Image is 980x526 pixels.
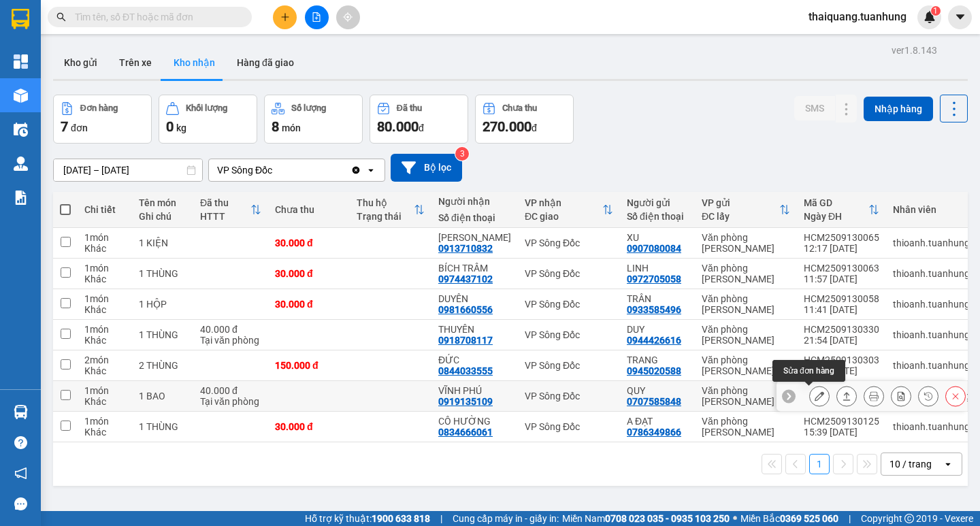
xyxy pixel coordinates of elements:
button: Số lượng8món [264,95,363,144]
div: TRÂN [627,293,688,304]
div: 0981660556 [438,304,493,315]
div: Số điện thoại [627,211,688,222]
div: 0786349866 [627,427,681,438]
div: 0974437102 [438,274,493,284]
div: Tại văn phòng [200,396,261,407]
div: VP gửi [702,197,779,208]
div: VP Sông Đốc [525,237,613,248]
div: HCM2509130303 [804,355,879,365]
div: Nhân viên [893,204,970,215]
div: Người nhận [438,196,511,207]
div: XU [627,232,688,243]
div: 1 món [84,324,125,335]
input: Select a date range. [54,159,202,181]
th: Toggle SortBy [193,192,268,228]
div: VP Sông Đốc [525,360,613,371]
button: SMS [794,96,835,120]
div: Khác [84,335,125,346]
button: caret-down [948,5,972,29]
button: aim [336,5,360,29]
div: 0972705058 [627,274,681,284]
div: VP Sông Đốc [525,421,613,432]
div: HCM2509130125 [804,416,879,427]
div: HTTT [200,211,250,222]
div: Sửa đơn hàng [809,386,830,406]
div: TRANG [627,355,688,365]
div: Khác [84,304,125,315]
div: A ĐẠT [627,416,688,427]
div: 1 món [84,385,125,396]
div: Mã GD [804,197,868,208]
div: 0933585496 [627,304,681,315]
div: Sửa đơn hàng [772,360,845,382]
img: icon-new-feature [924,11,936,23]
input: Tìm tên, số ĐT hoặc mã đơn [75,10,235,24]
div: VP Sông Đốc [525,268,613,279]
span: file-add [312,12,321,22]
div: Chưa thu [502,103,537,113]
th: Toggle SortBy [518,192,620,228]
div: Thu hộ [357,197,414,208]
button: Hàng đã giao [226,46,305,79]
div: 1 THÙNG [139,329,186,340]
span: Hỗ trợ kỹ thuật: [305,511,430,526]
div: thioanh.tuanhung [893,268,970,279]
div: Trạng thái [357,211,414,222]
span: plus [280,12,290,22]
div: Chưa thu [275,204,343,215]
span: 270.000 [483,118,532,135]
img: logo-vxr [12,9,29,29]
img: solution-icon [14,191,28,205]
div: 150.000 đ [275,360,343,371]
div: Đã thu [200,197,250,208]
div: Văn phòng [PERSON_NAME] [702,263,790,284]
div: Ngày ĐH [804,211,868,222]
div: thioanh.tuanhung [893,421,970,432]
div: Khác [84,427,125,438]
div: Khối lượng [186,103,227,113]
span: 1 [933,6,938,16]
div: DUYÊN [438,293,511,304]
div: HCM2509130065 [804,232,879,243]
div: ĐỨC [438,355,511,365]
div: Giao hàng [836,386,857,406]
button: plus [273,5,297,29]
div: QUY [627,385,688,396]
div: 2 món [84,355,125,365]
div: 30.000 đ [275,237,343,248]
img: warehouse-icon [14,157,28,171]
div: 21:54 [DATE] [804,335,879,346]
div: VP nhận [525,197,602,208]
span: | [440,511,442,526]
button: Đã thu80.000đ [370,95,468,144]
div: Tại văn phòng [200,335,261,346]
div: Khác [84,274,125,284]
span: Cung cấp máy in - giấy in: [453,511,559,526]
div: 40.000 đ [200,385,261,396]
div: Số lượng [291,103,326,113]
div: 12:17 [DATE] [804,243,879,254]
sup: 1 [931,6,941,16]
span: ⚪️ [733,516,737,521]
th: Toggle SortBy [695,192,797,228]
div: Chi tiết [84,204,125,215]
div: Văn phòng [PERSON_NAME] [702,355,790,376]
div: 1 KIỆN [139,237,186,248]
div: 40.000 đ [200,324,261,335]
div: Số điện thoại [438,212,511,223]
div: 1 món [84,263,125,274]
div: CÔ HƯỜNG [438,416,511,427]
strong: 0708 023 035 - 0935 103 250 [605,513,730,524]
div: 0944426616 [627,335,681,346]
strong: 0369 525 060 [780,513,838,524]
div: 10 / trang [889,457,932,471]
svg: Clear value [350,165,361,176]
span: đ [532,122,537,133]
div: Tên món [139,197,186,208]
sup: 3 [455,147,469,161]
div: thioanh.tuanhung [893,360,970,371]
div: VP Sông Đốc [217,163,272,177]
div: Khác [84,396,125,407]
svg: open [365,165,376,176]
button: Nhập hàng [864,97,933,121]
